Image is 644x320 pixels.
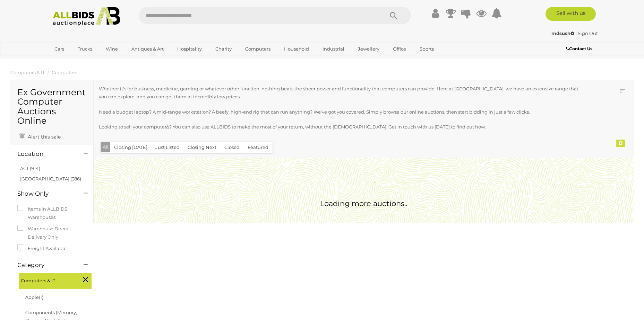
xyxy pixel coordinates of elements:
button: All [101,142,110,152]
a: Trucks [73,43,97,55]
span: Alert this sale [26,134,61,140]
button: Closing Next [183,142,221,153]
a: Apple(1) [25,294,43,300]
h1: Ex Government Computer Auctions Online [17,88,86,126]
span: Computers & IT [21,275,73,285]
a: Antiques & Art [127,43,168,55]
a: Sign Out [578,30,598,36]
a: Alert this sale [17,131,62,141]
a: [GEOGRAPHIC_DATA] [50,55,108,66]
a: Wine [101,43,122,55]
a: Contact Us [566,45,594,53]
strong: mdsush [551,30,574,36]
button: Featured [243,142,273,153]
img: Allbids.com.au [49,7,124,26]
a: ACT (914) [20,166,40,171]
h4: Show Only [17,190,73,197]
h4: Location [17,151,73,157]
label: Freight Available [17,245,67,252]
button: Closing [DATE] [110,142,152,153]
button: Just Listed [151,142,184,153]
h4: Category [17,262,73,268]
a: Industrial [318,43,349,55]
button: Closed [220,142,244,153]
a: Hospitality [173,43,206,55]
a: Computers [52,70,77,75]
a: Cars [50,43,69,55]
span: Loading more auctions.. [320,199,407,208]
span: | [575,30,577,36]
a: Computers & IT [10,70,45,75]
a: [GEOGRAPHIC_DATA] (386) [20,176,81,181]
a: Sports [415,43,438,55]
a: Sell with us [546,7,596,21]
a: Computers [241,43,275,55]
label: Items in ALLBIDS Warehouses [17,205,86,221]
p: Looking to sell your computer/s? You can also use ALLBIDS to make the most of your return, withou... [99,123,579,131]
a: Office [388,43,411,55]
span: (1) [39,294,43,300]
b: Contact Us [566,46,592,51]
p: Whether it's for business, medicine, gaming or whatever other function, nothing beats the sheer p... [99,85,579,101]
a: mdsush [551,30,575,36]
div: 0 [616,140,625,147]
a: Jewellery [353,43,384,55]
a: Charity [211,43,236,55]
a: Household [280,43,314,55]
button: Search [376,7,411,24]
p: Need a budget laptop? A mid-range workstation? A beefy, high-end rig that can run anything? We've... [99,108,579,116]
label: Warehouse Direct - Delivery Only [17,225,86,241]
